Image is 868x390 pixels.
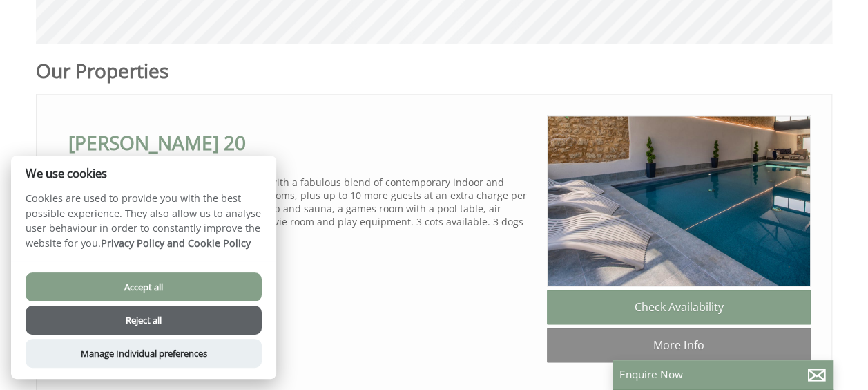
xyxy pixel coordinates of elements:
[26,339,262,368] button: Manage Individual preferences
[11,167,276,180] h2: We use cookies
[26,306,262,335] button: Reject all
[81,251,536,264] li: Sleeps 20 + 10
[68,159,536,176] h3: Prices from £3,850.00
[81,277,536,290] li: Spa Hall with pool, hot tub and sauna
[547,290,811,324] a: Check Availability
[619,367,827,382] p: Enquire Now
[81,304,536,317] li: Movie Room
[81,264,536,277] li: 10 ensuite bedrooms
[11,191,276,261] p: Cookies are used to provide you with the best possible experience. They also allow us to analyse ...
[547,328,811,362] a: More Info
[81,290,536,304] li: Games Room
[547,115,811,286] img: Churchill_20_somerset_sleeps20_spa1_pool_spa_bbq_family_celebration_.content.original.jpg
[68,129,246,156] a: [PERSON_NAME] 20
[68,176,536,241] p: A stunning holiday house for large groups, with a fabulous blend of contemporary indoor and outdo...
[36,57,553,84] h1: Our Properties
[26,272,262,301] button: Accept all
[101,236,251,250] a: Privacy Policy and Cookie Policy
